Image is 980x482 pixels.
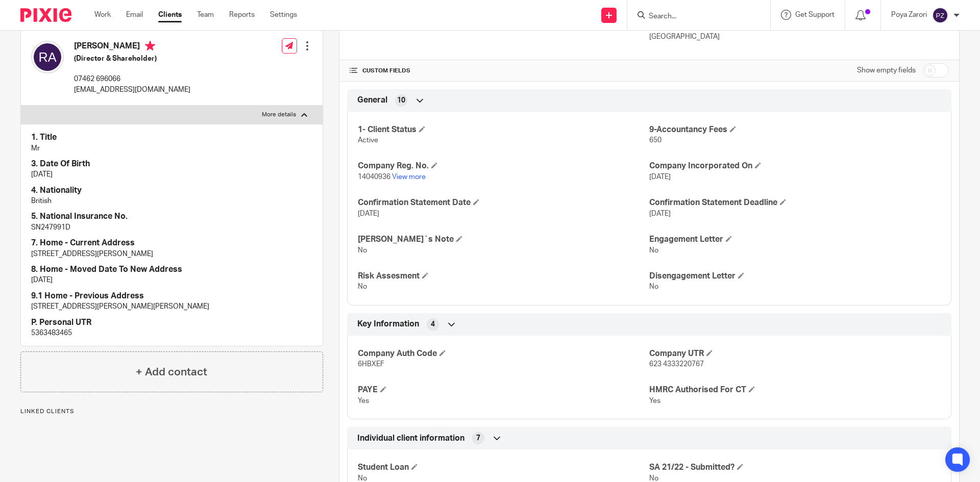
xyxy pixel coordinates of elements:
[358,197,649,208] h4: Confirmation Statement Date
[31,301,312,312] p: [STREET_ADDRESS][PERSON_NAME][PERSON_NAME]
[31,238,312,248] h4: 7. Home - Current Address
[31,264,312,275] h4: 8. Home - Moved Date To New Address
[136,364,207,380] h4: + Add contact
[31,291,312,301] h4: 9.1 Home - Previous Address
[31,132,312,143] h4: 1. Title
[392,173,426,181] a: View more
[74,85,190,95] p: [EMAIL_ADDRESS][DOMAIN_NAME]
[145,41,155,51] i: Primary
[74,54,190,64] h5: (Director & Shareholder)
[358,462,649,473] h4: Student Loan
[649,271,941,282] h4: Disengagement Letter
[358,234,649,245] h4: [PERSON_NAME]`s Note
[476,433,480,443] span: 7
[350,67,649,75] h4: CUSTOM FIELDS
[31,211,312,222] h4: 5. National Insurance No.
[31,317,312,328] h4: P. Personal UTR
[649,361,704,368] span: 623 4333220767
[358,475,367,482] span: No
[358,271,649,282] h4: Risk Assesment
[649,197,941,208] h4: Confirmation Statement Deadline
[649,234,941,245] h4: Engagement Letter
[397,95,405,106] span: 10
[358,385,649,395] h4: PAYE
[31,41,64,73] img: svg%3E
[649,283,658,290] span: No
[31,196,312,206] p: British
[31,169,312,180] p: [DATE]
[31,159,312,169] h4: 3. Date Of Birth
[649,124,941,135] h4: 9-Accountancy Fees
[126,10,143,20] a: Email
[94,10,111,20] a: Work
[357,433,464,444] span: Individual client information
[229,10,255,20] a: Reports
[31,275,312,285] p: [DATE]
[270,10,297,20] a: Settings
[891,10,927,20] p: Poya Zarori
[357,319,419,329] span: Key Information
[795,11,835,18] span: Get Support
[649,385,941,395] h4: HMRC Authorised For CT
[31,328,312,338] p: 5363483465
[358,283,367,290] span: No
[358,161,649,171] h4: Company Reg. No.
[358,137,378,144] span: Active
[649,210,671,217] span: [DATE]
[197,10,214,20] a: Team
[158,10,182,20] a: Clients
[649,161,941,171] h4: Company Incorporated On
[20,8,71,22] img: Pixie
[649,462,941,473] h4: SA 21/22 - Submitted?
[31,185,312,196] h4: 4. Nationality
[358,247,367,254] span: No
[648,12,740,21] input: Search
[649,348,941,359] h4: Company UTR
[358,397,369,404] span: Yes
[649,247,658,254] span: No
[31,249,312,259] p: [STREET_ADDRESS][PERSON_NAME]
[358,124,649,135] h4: 1- Client Status
[358,361,384,368] span: 6HBXEF
[358,210,379,217] span: [DATE]
[357,95,387,106] span: General
[857,65,916,75] label: Show empty fields
[649,397,660,404] span: Yes
[649,475,658,482] span: No
[649,173,671,181] span: [DATE]
[262,111,296,119] p: More details
[649,32,949,42] p: [GEOGRAPHIC_DATA]
[358,348,649,359] h4: Company Auth Code
[649,137,661,144] span: 650
[20,408,323,416] p: Linked clients
[358,173,390,181] span: 14040936
[74,41,190,54] h4: [PERSON_NAME]
[431,319,435,329] span: 4
[932,7,948,23] img: svg%3E
[31,143,312,154] p: Mr
[31,222,312,233] p: SN247991D
[74,74,190,84] p: 07462 696066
